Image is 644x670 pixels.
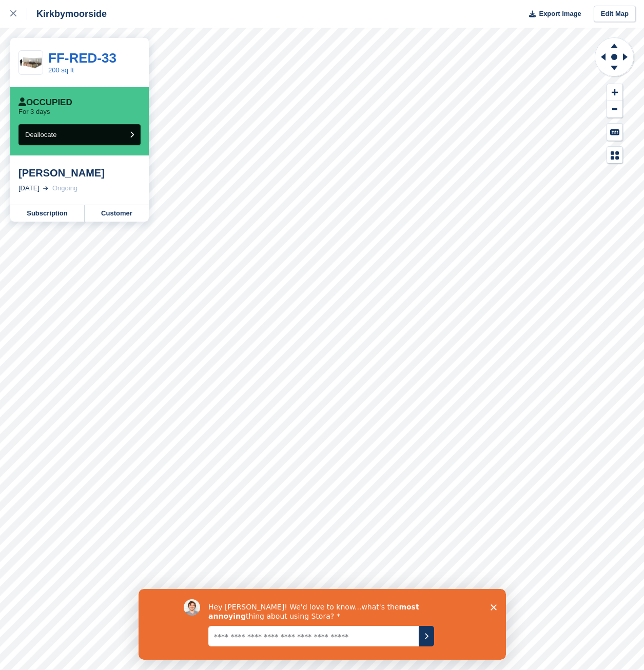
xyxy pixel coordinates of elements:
[607,147,622,164] button: Map Legend
[523,6,581,23] button: Export Image
[18,97,72,108] div: Occupied
[18,124,141,145] button: Deallocate
[607,84,622,101] button: Zoom In
[85,205,149,222] a: Customer
[25,131,56,139] span: Deallocate
[10,205,85,222] a: Subscription
[19,54,43,72] img: 200-sqft-unit.jpg
[139,589,506,660] iframe: Survey by David from Stora
[607,124,622,141] button: Keyboard Shortcuts
[607,101,622,118] button: Zoom Out
[594,6,636,23] a: Edit Map
[18,183,40,193] div: [DATE]
[18,108,50,116] p: For 3 days
[52,183,77,193] div: Ongoing
[539,9,581,19] span: Export Image
[48,66,74,74] a: 200 sq ft
[43,186,48,190] img: arrow-right-light-icn-cde0832a797a2874e46488d9cf13f60e5c3a73dbe684e267c42b8395dfbc2abf.svg
[48,50,116,66] a: FF-RED-33
[27,8,107,20] div: Kirkbymoorside
[18,167,141,179] div: [PERSON_NAME]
